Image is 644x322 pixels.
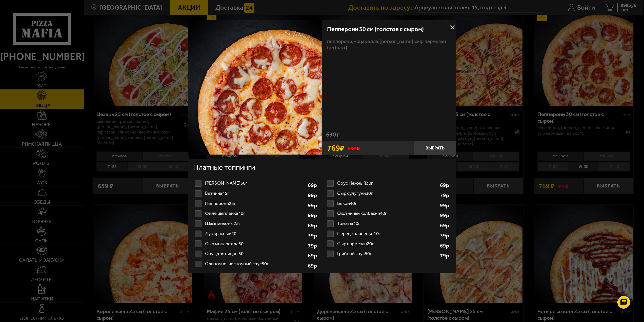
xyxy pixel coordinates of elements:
li: Охотничьи колбаски [325,209,451,219]
label: Соус Нежный 30г [325,178,451,188]
label: Сыр моцарелла 30г [193,239,319,249]
strong: 69 р [308,263,319,268]
button: Выбрать [414,141,456,155]
strong: 79 р [308,243,319,248]
s: 897 ₽ [348,146,360,151]
label: Шампиньоны 25г [193,219,319,229]
label: Соус для пиццы 50г [193,249,319,259]
span: 769 ₽ [327,144,344,152]
label: Сыр сулугуни 30г [325,188,451,199]
li: Сливочно-чесночный соус [193,259,319,269]
li: Пепперони [193,199,319,209]
strong: 79 р [440,253,451,258]
li: Соус Нежный [325,178,451,188]
img: Пепперони 30 см (толстое с сыром) [188,20,322,155]
p: пепперони, моцарелла, [PERSON_NAME], сыр пармезан (на борт). [327,38,451,50]
li: Лук красный [193,229,319,239]
strong: 39 р [440,233,451,238]
h4: Платные топпинги [193,162,451,174]
strong: 99 р [308,193,319,198]
li: Соус для пиццы [193,249,319,259]
label: Сыр пармезан 20г [325,239,451,249]
label: Томаты 40г [325,219,451,229]
li: Томаты [325,219,451,229]
strong: 69 р [308,223,319,228]
li: Бекон [325,199,451,209]
strong: 69 р [308,253,319,258]
li: Грибной соус [325,249,451,259]
label: [PERSON_NAME] 30г [193,178,319,188]
div: 630 г [322,132,456,141]
li: Ветчина [193,188,319,199]
label: Бекон 40г [325,199,451,209]
label: Сливочно-чесночный соус 50г [193,259,319,269]
strong: 99 р [440,213,451,218]
strong: 69 р [440,182,451,188]
strong: 99 р [308,203,319,208]
h3: Пепперони 30 см (толстое с сыром) [327,26,451,32]
strong: 39 р [308,233,319,238]
label: Охотничьи колбаски 40г [325,209,451,219]
label: Филе цыпленка 40г [193,209,319,219]
li: Сыр пармезан [325,239,451,249]
label: Грибной соус 50г [325,249,451,259]
strong: 99 р [308,213,319,218]
label: Перец халапеньо 10г [325,229,451,239]
li: Соус Деликатес [193,178,319,188]
strong: 79 р [440,193,451,198]
label: Пепперони 25г [193,199,319,209]
label: Лук красный 20г [193,229,319,239]
li: Шампиньоны [193,219,319,229]
strong: 69 р [440,243,451,248]
strong: 99 р [440,203,451,208]
strong: 69 р [440,223,451,228]
li: Перец халапеньо [325,229,451,239]
li: Филе цыпленка [193,209,319,219]
li: Сыр сулугуни [325,188,451,199]
strong: 69 р [308,182,319,188]
li: Сыр моцарелла [193,239,319,249]
label: Ветчина 45г [193,188,319,199]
